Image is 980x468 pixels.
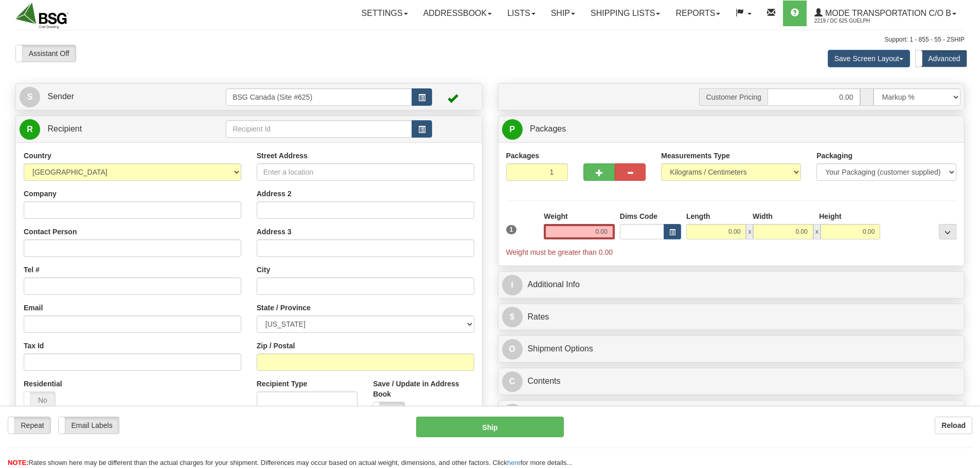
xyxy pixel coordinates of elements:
[506,248,613,256] span: Weight must be greater than 0.00
[502,404,523,424] span: C
[502,339,961,360] a: OShipment Options
[506,151,540,161] label: Packages
[502,119,961,140] a: P Packages
[47,124,82,133] span: Recipient
[583,1,668,26] a: Shipping lists
[257,265,270,275] label: City
[543,1,583,26] a: Ship
[24,303,43,313] label: Email
[502,307,523,327] span: $
[500,1,543,26] a: Lists
[15,35,965,44] div: Support: 1 - 855 - 55 - 2SHIP
[20,86,226,107] a: S Sender
[916,50,967,67] label: Advanced
[502,371,523,392] span: C
[257,227,292,237] label: Address 3
[373,379,474,399] label: Save / Update in Address Book
[416,1,500,26] a: Addressbook
[661,151,730,161] label: Measurements Type
[416,417,564,437] button: Ship
[15,3,68,29] img: logo2219.jpg
[502,403,961,424] a: CCustoms
[257,151,308,161] label: Street Address
[507,459,521,466] a: here
[939,224,956,239] div: ...
[24,189,57,199] label: Company
[753,211,773,221] label: Width
[24,265,40,275] label: Tel #
[502,275,523,295] span: I
[257,189,292,199] label: Address 2
[530,124,566,133] span: Packages
[373,402,404,419] label: No
[823,9,951,17] span: Mode Transportation c/o B
[502,371,961,392] a: CContents
[257,341,295,351] label: Zip / Postal
[20,119,40,140] span: R
[935,417,972,434] button: Reload
[816,151,852,161] label: Packaging
[47,92,74,101] span: Sender
[956,181,979,286] iframe: chat widget
[226,120,412,138] input: Recipient Id
[257,379,308,389] label: Recipient Type
[813,224,821,239] span: x
[59,417,119,434] label: Email Labels
[24,151,51,161] label: Country
[24,341,44,351] label: Tax Id
[746,224,753,239] span: x
[8,459,28,466] span: NOTE:
[686,211,710,221] label: Length
[20,119,203,140] a: R Recipient
[506,225,517,234] span: 1
[20,87,40,107] span: S
[502,339,523,360] span: O
[354,1,416,26] a: Settings
[257,163,474,181] input: Enter a location
[699,88,767,106] span: Customer Pricing
[502,274,961,295] a: IAdditional Info
[16,45,76,62] label: Assistant Off
[226,88,412,106] input: Sender Id
[828,50,910,67] button: Save Screen Layout
[257,303,311,313] label: State / Province
[24,379,62,389] label: Residential
[544,211,567,221] label: Weight
[941,421,966,429] b: Reload
[8,417,50,434] label: Repeat
[819,211,842,221] label: Height
[502,307,961,328] a: $Rates
[24,227,77,237] label: Contact Person
[668,1,728,26] a: Reports
[620,211,657,221] label: Dims Code
[814,16,892,26] span: 2219 / DC 625 Guelph
[807,1,964,26] a: Mode Transportation c/o B 2219 / DC 625 Guelph
[502,119,523,140] span: P
[24,392,55,408] label: No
